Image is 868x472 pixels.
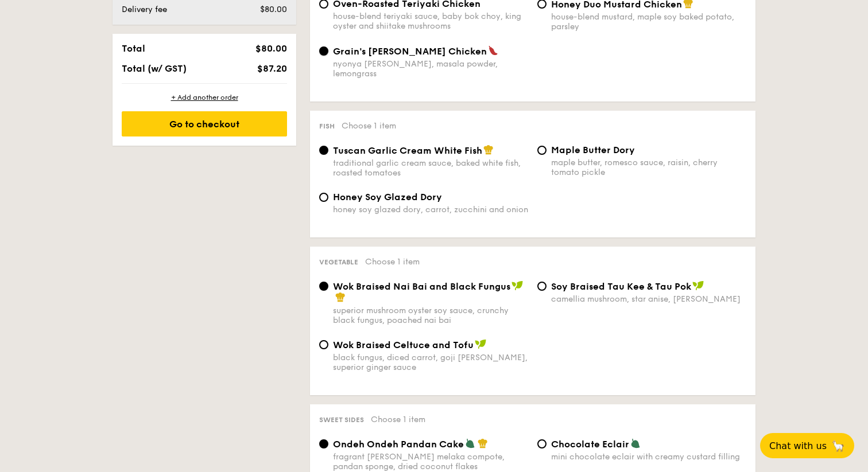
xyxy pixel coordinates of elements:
[511,280,523,291] img: icon-vegan.f8ff3823.svg
[122,93,287,102] div: + Add another order
[319,46,328,56] input: Grain's [PERSON_NAME] Chickennyonya [PERSON_NAME], masala powder, lemongrass
[319,258,358,266] span: Vegetable
[122,111,287,136] div: Go to checkout
[333,439,464,450] span: Ondeh Ondeh Pandan Cake
[333,306,528,325] div: superior mushroom oyster soy sauce, crunchy black fungus, poached nai bai
[551,452,746,462] div: mini chocolate eclair with creamy custard filling
[488,45,498,56] img: icon-spicy.37a8142b.svg
[319,193,328,202] input: Honey Soy Glazed Doryhoney soy glazed dory, carrot, zucchini and onion
[551,158,746,177] div: maple butter, romesco sauce, raisin, cherry tomato pickle
[551,281,691,292] span: ⁠Soy Braised Tau Kee & Tau Pok
[257,63,287,74] span: $87.20
[475,339,486,349] img: icon-vegan.f8ff3823.svg
[319,122,335,130] span: Fish
[551,439,629,450] span: Chocolate Eclair
[342,121,396,131] span: Choose 1 item
[537,282,547,291] input: ⁠Soy Braised Tau Kee & Tau Pokcamellia mushroom, star anise, [PERSON_NAME]
[333,192,442,202] span: Honey Soy Glazed Dory
[478,438,488,448] img: icon-chef-hat.a58ddaea.svg
[551,294,746,304] div: camellia mushroom, star anise, [PERSON_NAME]
[551,145,635,155] span: Maple Butter Dory
[483,145,494,155] img: icon-chef-hat.a58ddaea.svg
[319,282,328,291] input: Wok Braised Nai Bai and Black Fungussuperior mushroom oyster soy sauce, crunchy black fungus, poa...
[365,257,420,267] span: Choose 1 item
[319,416,364,424] span: Sweet sides
[551,12,746,32] div: house-blend mustard, maple soy baked potato, parsley
[537,439,547,448] input: Chocolate Eclairmini chocolate eclair with creamy custard filling
[335,292,346,302] img: icon-chef-hat.a58ddaea.svg
[333,59,528,79] div: nyonya [PERSON_NAME], masala powder, lemongrass
[831,439,845,453] span: 🦙
[260,5,287,14] span: $80.00
[333,11,528,31] div: house-blend teriyaki sauce, baby bok choy, king oyster and shiitake mushrooms
[465,438,475,448] img: icon-vegetarian.fe4039eb.svg
[333,158,528,178] div: traditional garlic cream sauce, baked white fish, roasted tomatoes
[319,439,328,448] input: Ondeh Ondeh Pandan Cakefragrant [PERSON_NAME] melaka compote, pandan sponge, dried coconut flakes
[333,452,528,471] div: fragrant [PERSON_NAME] melaka compote, pandan sponge, dried coconut flakes
[371,415,425,424] span: Choose 1 item
[692,280,704,291] img: icon-vegan.f8ff3823.svg
[769,440,827,451] span: Chat with us
[122,43,145,54] span: Total
[630,438,641,448] img: icon-vegetarian.fe4039eb.svg
[122,63,187,74] span: Total (w/ GST)
[333,205,528,214] div: honey soy glazed dory, carrot, zucchini and onion
[333,46,487,57] span: Grain's [PERSON_NAME] Chicken
[333,353,528,372] div: black fungus, diced carrot, goji [PERSON_NAME], superior ginger sauce
[537,146,547,155] input: Maple Butter Dorymaple butter, romesco sauce, raisin, cherry tomato pickle
[333,145,482,156] span: Tuscan Garlic Cream White Fish
[122,5,167,14] span: Delivery fee
[333,340,474,350] span: Wok Braised Celtuce and Tofu
[333,281,510,292] span: Wok Braised Nai Bai and Black Fungus
[319,146,328,155] input: Tuscan Garlic Cream White Fishtraditional garlic cream sauce, baked white fish, roasted tomatoes
[760,433,854,458] button: Chat with us🦙
[319,340,328,349] input: Wok Braised Celtuce and Tofublack fungus, diced carrot, goji [PERSON_NAME], superior ginger sauce
[255,43,287,54] span: $80.00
